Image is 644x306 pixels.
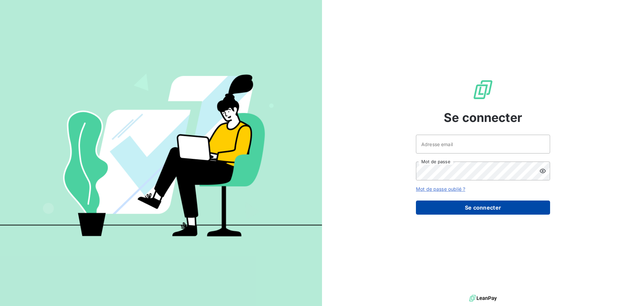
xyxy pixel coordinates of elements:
[416,135,550,154] input: placeholder
[416,186,465,192] a: Mot de passe oublié ?
[469,293,497,303] img: logo
[472,79,494,100] img: Logo LeanPay
[416,201,550,215] button: Se connecter
[444,108,522,127] span: Se connecter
